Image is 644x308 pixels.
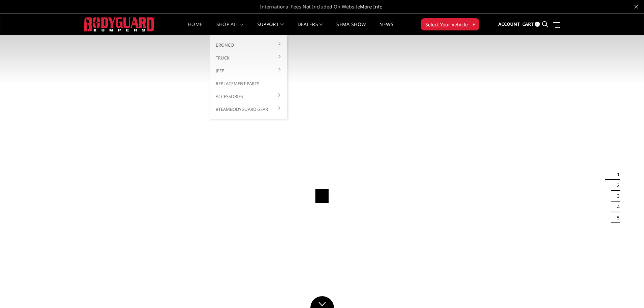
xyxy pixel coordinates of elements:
a: Click to Down [310,296,334,308]
a: More Info [360,3,382,10]
span: Select Your Vehicle [425,21,468,28]
a: Dealers [297,22,323,35]
a: shop all [216,22,244,35]
button: 5 of 5 [613,212,620,223]
a: Bronco [212,39,285,51]
button: 2 of 5 [613,180,620,191]
a: Cart 0 [522,15,540,33]
button: Select Your Vehicle [421,18,479,30]
button: 1 of 5 [613,169,620,180]
a: Support [257,22,284,35]
a: Jeep [212,64,285,77]
a: Truck [212,51,285,64]
a: SEMA Show [336,22,366,35]
button: 3 of 5 [613,191,620,202]
span: 0 [535,22,540,27]
a: Replacement Parts [212,77,285,90]
span: Cart [522,21,534,27]
a: Accessories [212,90,285,103]
span: Account [498,21,520,27]
a: Home [188,22,202,35]
a: Account [498,15,520,33]
a: News [379,22,393,35]
button: 4 of 5 [613,202,620,212]
a: #TeamBodyguard Gear [212,103,285,116]
span: ▾ [473,21,475,28]
img: BODYGUARD BUMPERS [84,17,155,31]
